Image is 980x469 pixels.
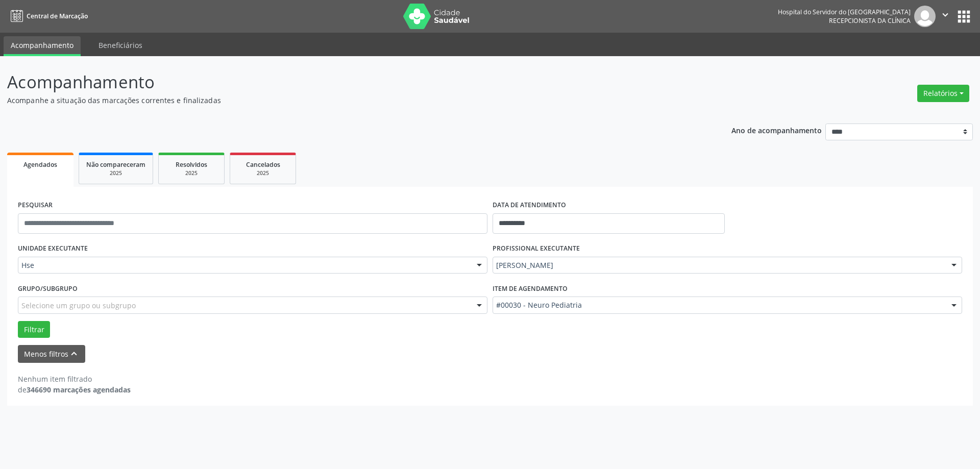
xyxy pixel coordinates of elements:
[829,16,911,25] span: Recepcionista da clínica
[86,160,145,169] span: Não compareceram
[18,384,131,395] div: de
[7,95,683,106] p: Acompanhe a situação das marcações correntes e finalizadas
[778,8,911,16] div: Hospital do Servidor do [GEOGRAPHIC_DATA]
[18,241,88,257] label: UNIDADE EXECUTANTE
[166,169,217,177] div: 2025
[18,321,50,338] button: Filtrar
[237,169,288,177] div: 2025
[18,281,78,297] label: Grupo/Subgrupo
[7,8,88,24] a: Central de Marcação
[176,160,207,169] span: Resolvidos
[27,385,131,394] strong: 346690 marcações agendadas
[936,6,955,27] button: 
[68,348,80,359] i: keyboard_arrow_up
[18,345,85,363] button: Menos filtroskeyboard_arrow_up
[91,36,150,54] a: Beneficiários
[940,9,951,20] i: 
[18,374,131,384] div: Nenhum item filtrado
[7,69,683,95] p: Acompanhamento
[914,6,936,27] img: img
[955,8,973,26] button: apps
[917,85,969,102] button: Relatórios
[18,198,53,213] label: PESQUISAR
[493,198,566,213] label: DATA DE ATENDIMENTO
[27,12,88,20] span: Central de Marcação
[493,281,568,297] label: Item de agendamento
[21,260,467,270] span: Hse
[23,160,57,169] span: Agendados
[86,169,145,177] div: 2025
[21,300,136,311] span: Selecione um grupo ou subgrupo
[246,160,280,169] span: Cancelados
[731,124,822,136] p: Ano de acompanhamento
[496,300,941,310] span: #00030 - Neuro Pediatria
[4,36,81,56] a: Acompanhamento
[493,241,580,257] label: PROFISSIONAL EXECUTANTE
[496,260,941,270] span: [PERSON_NAME]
